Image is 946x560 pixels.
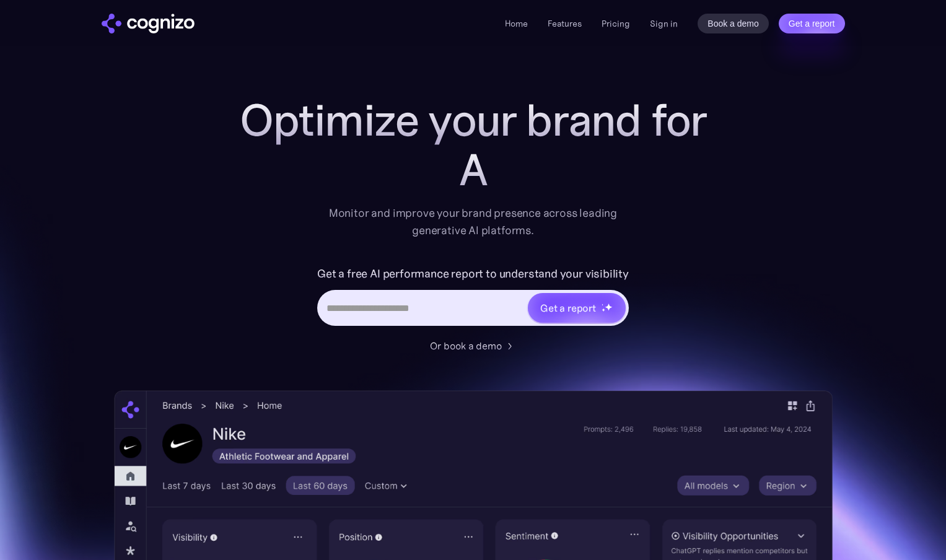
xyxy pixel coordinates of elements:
a: Pricing [602,18,630,29]
img: star [602,304,603,305]
h1: Optimize your brand for [226,95,721,145]
div: Or book a demo [430,338,502,353]
form: Hero URL Input Form [317,264,629,332]
a: Get a report [779,14,845,33]
label: Get a free AI performance report to understand your visibility [317,264,629,284]
a: Home [505,18,528,29]
a: Book a demo [698,14,769,33]
a: Or book a demo [430,338,517,353]
a: Sign in [650,16,678,31]
img: cognizo logo [102,14,195,33]
div: Get a report [540,300,596,315]
div: Monitor and improve your brand presence across leading generative AI platforms. [321,204,626,239]
div: A [226,145,721,195]
img: star [605,303,613,311]
a: Get a reportstarstarstar [527,292,627,324]
a: home [102,14,195,33]
img: star [602,308,606,312]
a: Features [548,18,582,29]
